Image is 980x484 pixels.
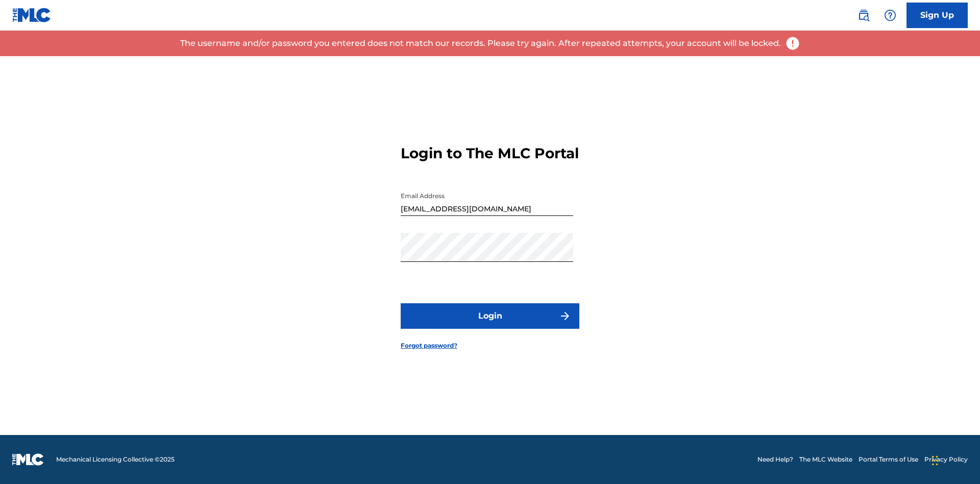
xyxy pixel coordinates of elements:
[559,310,571,322] img: f7272a7cc735f4ea7f67.svg
[401,341,457,350] a: Forgot password?
[401,303,579,329] button: Login
[924,455,968,464] a: Privacy Policy
[857,9,870,21] img: search
[12,453,44,466] img: logo
[932,445,938,476] div: Drag
[799,455,852,464] a: The MLC Website
[929,435,980,484] iframe: Chat Widget
[906,3,968,28] a: Sign Up
[180,37,781,50] p: The username and/or password you entered does not match our records. Please try again. After repe...
[12,8,52,22] img: MLC Logo
[56,455,175,464] span: Mechanical Licensing Collective © 2025
[401,144,579,162] h3: Login to The MLC Portal
[859,455,918,464] a: Portal Terms of Use
[884,9,896,21] img: help
[880,5,900,26] div: Help
[785,36,800,51] img: error
[757,455,793,464] a: Need Help?
[853,5,874,26] a: Public Search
